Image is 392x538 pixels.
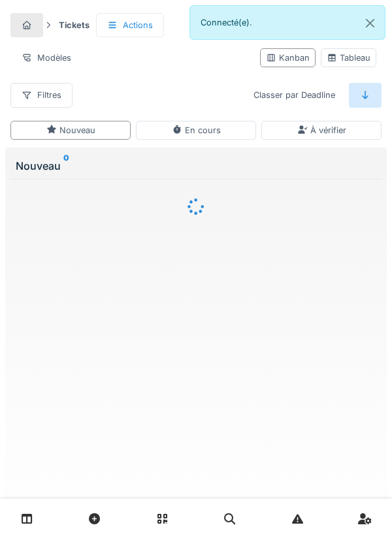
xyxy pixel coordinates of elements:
[46,124,95,136] div: Nouveau
[297,124,346,136] div: À vérifier
[172,124,221,136] div: En cours
[96,13,164,37] div: Actions
[10,46,82,70] div: Modèles
[54,19,95,31] strong: Tickets
[63,158,69,174] sup: 0
[327,52,370,64] div: Tableau
[16,158,376,174] div: Nouveau
[266,52,310,64] div: Kanban
[189,5,385,40] div: Connecté(e).
[10,83,73,107] div: Filtres
[242,83,346,107] div: Classer par Deadline
[355,6,385,40] button: Close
